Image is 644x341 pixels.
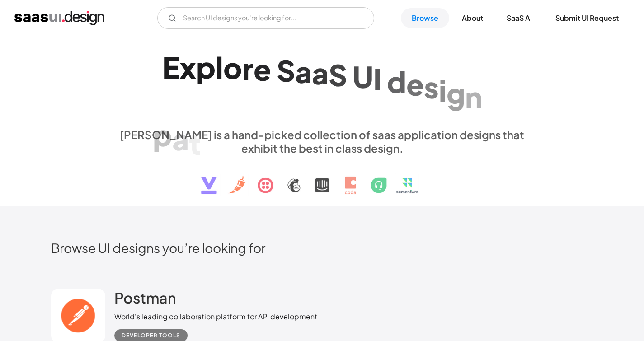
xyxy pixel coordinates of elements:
div: n [465,79,482,114]
div: I [373,61,381,96]
div: x [179,50,196,84]
div: a [295,54,312,89]
div: s [424,69,439,104]
div: U [353,59,373,94]
a: Browse [401,8,449,28]
div: E [162,50,179,84]
div: a [312,56,329,90]
form: Email Form [157,7,374,29]
h2: Browse UI designs you’re looking for [51,240,593,256]
a: About [451,8,494,28]
div: r [242,51,254,85]
h2: Postman [114,289,176,307]
a: home [14,11,104,25]
div: g [447,76,465,111]
a: Submit UI Request [545,8,630,28]
div: e [406,66,424,101]
h1: Explore SaaS UI design patterns & interactions. [114,50,530,119]
div: [PERSON_NAME] is a hand-picked collection of saas application designs that exhibit the best in cl... [114,128,530,155]
div: i [439,72,447,107]
div: p [196,50,216,84]
div: t [189,126,201,161]
div: World's leading collaboration platform for API development [114,311,317,322]
input: Search UI designs you're looking for... [157,7,374,29]
div: a [172,122,189,157]
div: S [277,52,295,87]
div: p [153,118,172,153]
div: d [387,64,406,98]
a: SaaS Ai [496,8,543,28]
div: o [223,50,242,85]
div: Developer tools [122,330,180,341]
div: e [254,51,271,86]
img: text, icon, saas logo [185,155,459,202]
div: S [329,57,347,92]
a: Postman [114,289,176,311]
div: l [216,50,223,84]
